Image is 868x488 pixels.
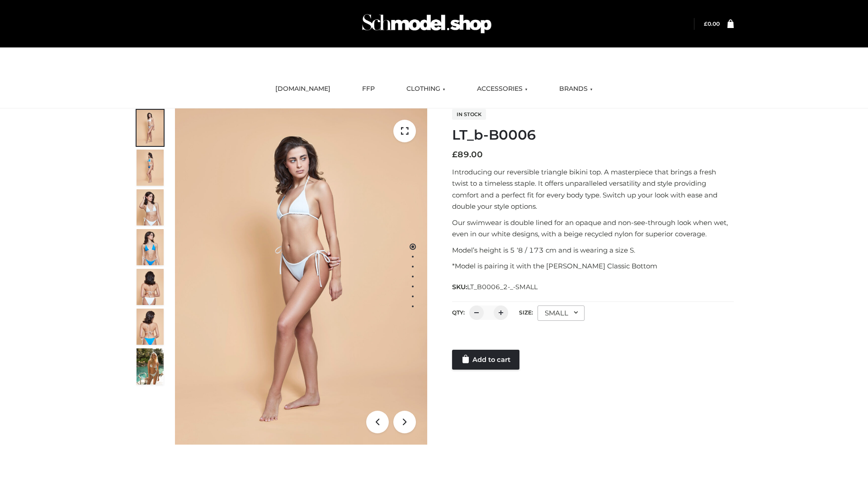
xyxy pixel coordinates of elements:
[452,109,486,120] span: In stock
[175,108,427,445] img: ArielClassicBikiniTop_CloudNine_AzureSky_OW114ECO_1
[704,20,720,27] bdi: 0.00
[452,244,734,256] p: Model’s height is 5 ‘8 / 173 cm and is wearing a size S.
[137,348,164,385] img: Arieltop_CloudNine_AzureSky2.jpg
[452,150,483,160] bdi: 89.00
[452,260,734,272] p: *Model is pairing it with the [PERSON_NAME] Classic Bottom
[359,6,495,42] img: Schmodel Admin 964
[452,309,465,316] label: QTY:
[452,166,734,212] p: Introducing our reversible triangle bikini top. A masterpiece that brings a fresh twist to a time...
[704,20,720,27] a: £0.00
[452,217,734,240] p: Our swimwear is double lined for an opaque and non-see-through look when wet, even in our white d...
[137,309,164,345] img: ArielClassicBikiniTop_CloudNine_AzureSky_OW114ECO_8-scaled.jpg
[400,79,452,99] a: CLOTHING
[137,150,164,186] img: ArielClassicBikiniTop_CloudNine_AzureSky_OW114ECO_2-scaled.jpg
[467,283,538,291] span: LT_B0006_2-_-SMALL
[470,79,534,99] a: ACCESSORIES
[452,282,538,292] span: SKU:
[552,79,599,99] a: BRANDS
[137,229,164,265] img: ArielClassicBikiniTop_CloudNine_AzureSky_OW114ECO_4-scaled.jpg
[137,269,164,305] img: ArielClassicBikiniTop_CloudNine_AzureSky_OW114ECO_7-scaled.jpg
[269,79,337,99] a: [DOMAIN_NAME]
[704,20,708,27] span: £
[137,110,164,146] img: ArielClassicBikiniTop_CloudNine_AzureSky_OW114ECO_1-scaled.jpg
[519,309,533,316] label: Size:
[452,127,734,143] h1: LT_b-B0006
[452,150,458,160] span: £
[452,350,519,370] a: Add to cart
[137,189,164,225] img: ArielClassicBikiniTop_CloudNine_AzureSky_OW114ECO_3-scaled.jpg
[355,79,382,99] a: FFP
[538,305,585,321] div: SMALL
